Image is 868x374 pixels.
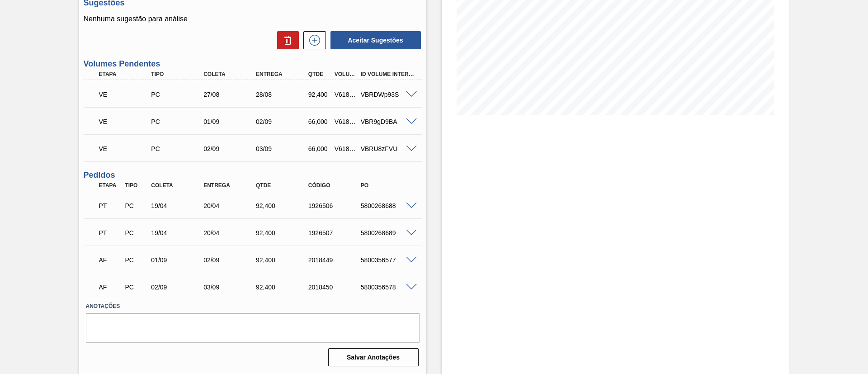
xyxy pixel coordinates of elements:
div: 01/09/2025 [201,118,260,125]
div: Pedido de Compra [149,145,208,152]
div: Nova sugestão [299,31,326,49]
div: Tipo [149,71,208,77]
div: 2018450 [306,284,365,291]
div: Volume Enviado para Transporte [97,112,156,132]
div: 28/08/2025 [254,91,312,98]
div: V618784 [332,118,359,125]
div: Qtde [254,182,312,189]
div: Etapa [97,71,156,77]
div: 5800356577 [359,256,417,264]
div: Pedido de Compra [123,284,150,291]
div: 5800268689 [359,229,417,237]
div: 19/04/2025 [149,229,208,237]
div: Volume Enviado para Transporte [97,85,156,104]
h3: Pedidos [84,170,422,180]
div: 92,400 [254,256,312,264]
div: 02/09/2025 [254,118,312,125]
div: 02/09/2025 [149,284,208,291]
div: 92,400 [254,202,312,209]
div: 5800268688 [359,202,417,209]
div: Tipo [123,182,150,189]
div: Aguardando Faturamento [97,250,124,270]
label: Anotações [86,300,420,313]
div: 92,400 [306,91,333,98]
div: 1926507 [306,229,365,237]
div: Código [306,182,365,189]
div: VBRDWp93S [359,91,417,98]
div: Pedido em Trânsito [97,196,124,216]
div: 66,000 [306,145,333,152]
div: Entrega [201,182,260,189]
div: V618785 [332,145,359,152]
div: Pedido de Compra [123,202,150,209]
p: VE [99,91,153,98]
div: 2018449 [306,256,365,264]
div: Volume Portal [332,71,359,77]
p: VE [99,118,153,125]
p: PT [99,229,122,237]
div: 03/09/2025 [254,145,312,152]
button: Salvar Anotações [328,348,419,366]
div: 01/09/2025 [149,256,208,264]
div: Entrega [254,71,312,77]
div: 1926506 [306,202,365,209]
div: Pedido de Compra [123,229,150,237]
div: 92,400 [254,229,312,237]
div: Aguardando Faturamento [97,277,124,297]
h3: Volumes Pendentes [84,59,422,69]
div: 66,000 [306,118,333,125]
div: Pedido de Compra [123,256,150,264]
div: 5800356578 [359,284,417,291]
p: AF [99,256,122,264]
div: V618781 [332,91,359,98]
p: Nenhuma sugestão para análise [84,15,422,23]
div: 92,400 [254,284,312,291]
button: Aceitar Sugestões [330,31,421,49]
div: Pedido em Trânsito [97,223,124,243]
div: Volume Enviado para Transporte [97,139,156,159]
div: Coleta [201,71,260,77]
div: Excluir Sugestões [273,31,299,49]
div: 20/04/2025 [201,229,260,237]
div: Aceitar Sugestões [326,30,422,50]
div: 27/08/2025 [201,91,260,98]
div: Pedido de Compra [149,118,208,125]
div: PO [359,182,417,189]
div: Id Volume Interno [359,71,417,77]
div: VBRU8zFVU [359,145,417,152]
div: 20/04/2025 [201,202,260,209]
div: 02/09/2025 [201,145,260,152]
div: 19/04/2025 [149,202,208,209]
div: 02/09/2025 [201,256,260,264]
p: PT [99,202,122,209]
p: VE [99,145,153,152]
div: 03/09/2025 [201,284,260,291]
div: Etapa [97,182,124,189]
div: Pedido de Compra [149,91,208,98]
div: Qtde [306,71,333,77]
div: VBR9gD9BA [359,118,417,125]
div: Coleta [149,182,208,189]
p: AF [99,284,122,291]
